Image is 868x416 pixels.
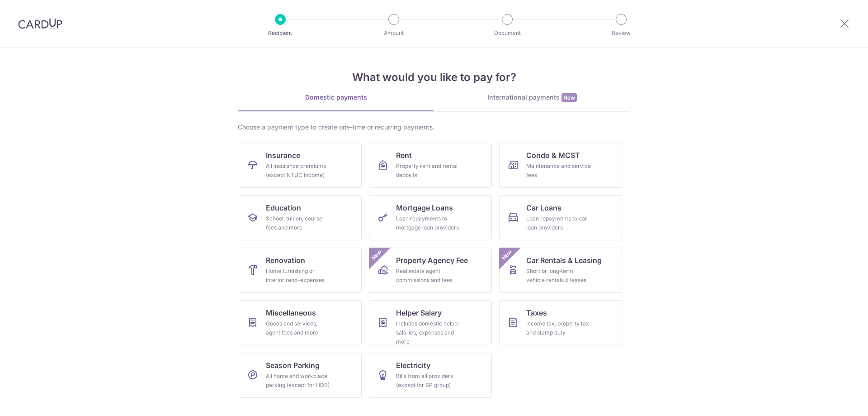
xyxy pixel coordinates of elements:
[369,300,492,345] a: Helper SalaryIncludes domestic helper salaries, expenses and more
[499,143,622,188] a: Condo & MCSTMaintenance and service fees
[266,360,320,371] span: Season Parking
[18,18,62,29] img: CardUp
[396,372,461,390] div: Bills from all providers (except for SP group)
[526,319,591,337] div: Income tax, property tax and stamp duty
[561,93,577,102] span: New
[434,93,630,102] div: International payments
[239,248,362,293] a: RenovationHome furnishing or interior reno-expenses
[396,162,461,180] div: Property rent and rental deposits
[499,195,622,240] a: Car LoansLoan repayments to car loan providers
[369,248,384,263] span: New
[499,248,622,293] a: Car Rentals & LeasingShort or long‑term vehicle rentals & leasesNew
[499,300,622,345] a: TaxesIncome tax, property tax and stamp duty
[266,307,316,318] span: Miscellaneous
[369,195,492,240] a: Mortgage LoansLoan repayments to mortgage loan providers
[266,214,331,232] div: School, tuition, course fees and more
[474,29,541,38] p: Document
[396,319,461,346] div: Includes domestic helper salaries, expenses and more
[526,150,580,161] span: Condo & MCST
[396,202,453,213] span: Mortgage Loans
[500,248,514,263] span: New
[526,214,591,232] div: Loan repayments to car loan providers
[526,307,547,318] span: Taxes
[238,69,630,86] h4: What would you like to pay for?
[526,162,591,180] div: Maintenance and service fees
[266,202,301,213] span: Education
[239,143,362,188] a: InsuranceAll insurance premiums (except NTUC Income)
[588,29,655,38] p: Review
[526,202,561,213] span: Car Loans
[266,162,331,180] div: All insurance premiums (except NTUC Income)
[360,29,427,38] p: Amount
[396,360,430,371] span: Electricity
[396,150,412,161] span: Rent
[266,255,305,266] span: Renovation
[239,300,362,345] a: MiscellaneousGoods and services, agent fees and more
[369,248,492,293] a: Property Agency FeeReal estate agent commissions and feesNew
[247,29,314,38] p: Recipient
[396,267,461,285] div: Real estate agent commissions and fees
[369,353,492,398] a: ElectricityBills from all providers (except for SP group)
[239,353,362,398] a: Season ParkingAll home and workplace parking (except for HDB)
[810,389,859,411] iframe: Opens a widget where you can find more information
[526,267,591,285] div: Short or long‑term vehicle rentals & leases
[396,307,442,318] span: Helper Salary
[238,123,630,132] div: Choose a payment type to create one-time or recurring payments.
[266,372,331,390] div: All home and workplace parking (except for HDB)
[266,150,300,161] span: Insurance
[239,195,362,240] a: EducationSchool, tuition, course fees and more
[396,214,461,232] div: Loan repayments to mortgage loan providers
[266,319,331,337] div: Goods and services, agent fees and more
[369,143,492,188] a: RentProperty rent and rental deposits
[238,93,434,102] div: Domestic payments
[526,255,602,266] span: Car Rentals & Leasing
[266,267,331,285] div: Home furnishing or interior reno-expenses
[396,255,468,266] span: Property Agency Fee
